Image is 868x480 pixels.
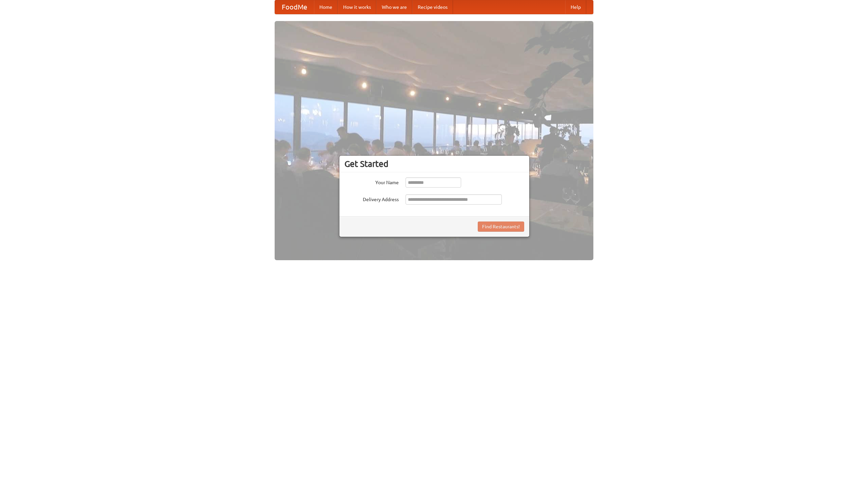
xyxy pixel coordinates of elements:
label: Delivery Address [344,194,399,203]
a: FoodMe [275,0,314,14]
a: Home [314,0,338,14]
a: Help [565,0,586,14]
h3: Get Started [344,159,524,169]
label: Your Name [344,177,399,186]
button: Find Restaurants! [478,222,524,232]
a: Recipe videos [412,0,453,14]
a: Who we are [376,0,412,14]
a: How it works [338,0,376,14]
